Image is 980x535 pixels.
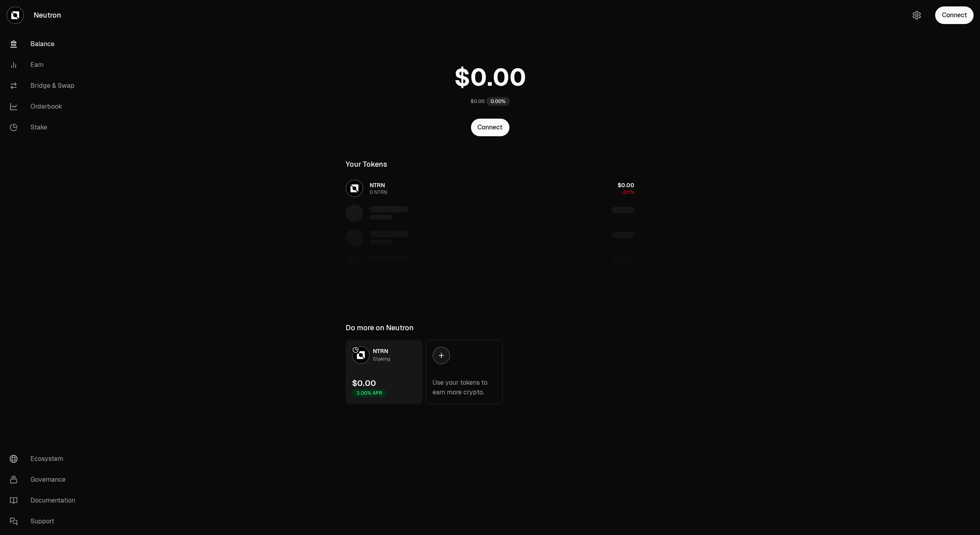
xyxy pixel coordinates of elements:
[3,490,87,511] a: Documentation
[935,6,974,24] button: Connect
[352,389,386,398] div: 3.00% APR
[471,98,485,105] div: $0.00
[3,55,87,75] a: Earn
[3,511,87,532] a: Support
[373,347,388,355] span: NTRN
[352,378,376,389] div: $0.00
[3,75,87,96] a: Bridge & Swap
[3,448,87,469] a: Ecosystem
[3,96,87,117] a: Orderbook
[346,159,387,170] div: Your Tokens
[346,340,423,404] a: NTRN LogoNTRNStaking$0.003.00% APR
[373,355,390,363] div: Staking
[433,378,496,397] div: Use your tokens to earn more crypto.
[471,119,509,136] button: Connect
[3,117,87,138] a: Stake
[426,340,503,404] a: Use your tokens to earn more crypto.
[3,469,87,490] a: Governance
[353,347,369,363] img: NTRN Logo
[486,97,510,106] div: 0.00%
[3,34,87,55] a: Balance
[346,322,414,333] div: Do more on Neutron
